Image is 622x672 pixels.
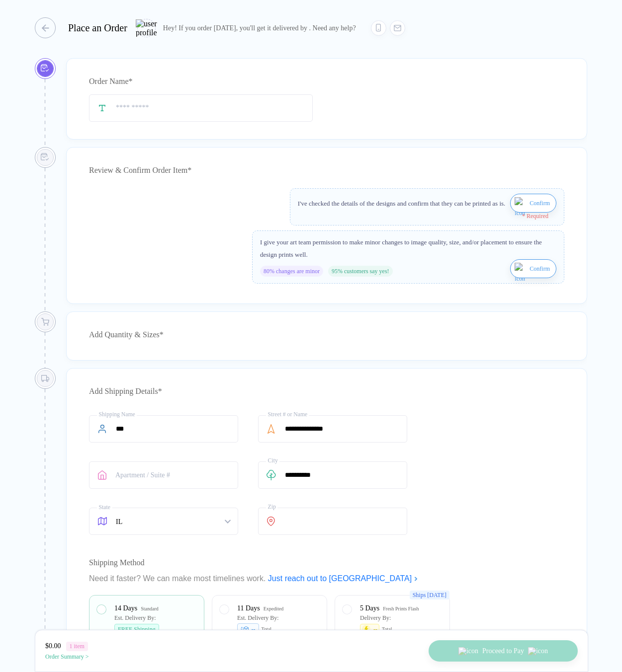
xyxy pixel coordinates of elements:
div: 11 Days [237,603,260,614]
div: Add Quantity & Sizes [89,327,564,343]
div: Hey! If you order [DATE], you'll get it delivered by . Need any help? [163,24,356,32]
span: 1 item [66,642,88,651]
div: Est. Delivery By: [114,612,156,623]
div: Total [382,626,392,632]
span: $0.00 [45,642,61,650]
div: Place an Order [68,22,127,34]
img: user profile [136,19,157,37]
a: Just reach out to [GEOGRAPHIC_DATA] [268,574,418,583]
img: icon [515,197,527,221]
div: 5 Days Fresh Prints FlashDelivery By:--Total [343,603,442,634]
div: Need it faster? We can make most timelines work. [89,571,564,587]
div: Est. Delivery By: [237,612,279,623]
div: 11 Days ExpeditedEst. Delivery By:--Total [220,603,319,634]
div: 80% changes are minor [260,266,323,277]
span: Confirm [530,195,550,211]
div: -- [373,626,377,632]
span: Ships [DATE] [410,591,449,599]
button: iconConfirm [510,259,556,278]
div: Review & Confirm Order Item [89,162,564,178]
div: Order Name [89,74,564,89]
div: I give your art team permission to make minor changes to image quality, size, and/or placement to... [260,236,556,261]
div: * Required [298,213,548,220]
div: Delivery By: [360,612,391,623]
div: 14 Days StandardEst. Delivery By:FREE Shipping [97,603,196,634]
img: icon [515,263,527,287]
div: Shipping Method [89,555,564,571]
span: Confirm [530,261,550,277]
button: iconConfirm [510,194,556,213]
div: Standard [141,603,159,614]
div: Total [262,626,271,632]
span: IL [116,508,230,534]
div: 95% customers say yes! [328,266,393,277]
div: 14 Days [114,603,137,614]
div: FREE Shipping [114,624,159,634]
button: Order Summary > [45,653,89,661]
div: Add Shipping Details [89,383,564,399]
div: 5 Days [360,603,379,614]
div: I've checked the details of the designs and confirm that they can be printed as is. [298,197,505,210]
div: -- [237,623,259,635]
div: Expedited [264,603,284,614]
div: Fresh Prints Flash [383,603,419,614]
